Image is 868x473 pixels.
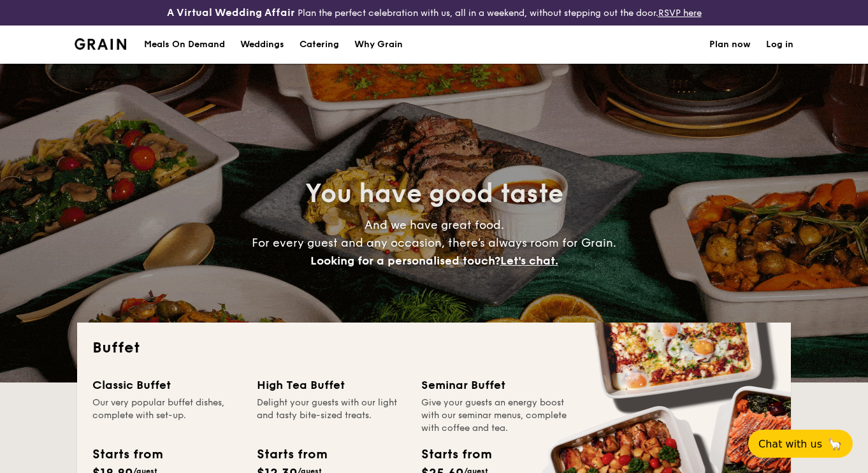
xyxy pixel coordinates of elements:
[748,430,853,458] button: Chat with us🦙
[310,254,500,268] span: Looking for a personalised touch?
[347,25,410,64] a: Why Grain
[300,25,339,64] h1: Catering
[92,397,242,435] div: Our very popular buffet dishes, complete with set-up.
[658,8,702,18] a: RSVP here
[75,38,126,50] a: Logotype
[709,25,751,64] a: Plan now
[92,445,162,464] div: Starts from
[257,445,326,464] div: Starts from
[75,38,126,50] img: Grain
[136,25,233,64] a: Meals On Demand
[354,25,403,64] div: Why Grain
[257,376,406,394] div: High Tea Buffet
[766,25,793,64] a: Log in
[305,178,563,209] span: You have good taste
[144,25,225,64] div: Meals On Demand
[421,397,570,435] div: Give your guests an energy boost with our seminar menus, complete with coffee and tea.
[500,254,558,268] span: Let's chat.
[758,438,822,450] span: Chat with us
[240,25,284,64] div: Weddings
[167,5,295,20] h4: A Virtual Wedding Affair
[827,437,843,451] span: 🦙
[257,397,406,435] div: Delight your guests with our light and tasty bite-sized treats.
[252,218,616,268] span: And we have great food. For every guest and any occasion, there’s always room for Grain.
[233,25,292,64] a: Weddings
[92,376,242,394] div: Classic Buffet
[92,338,776,358] h2: Buffet
[292,25,347,64] a: Catering
[421,376,570,394] div: Seminar Buffet
[145,5,723,20] div: Plan the perfect celebration with us, all in a weekend, without stepping out the door.
[421,445,491,464] div: Starts from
